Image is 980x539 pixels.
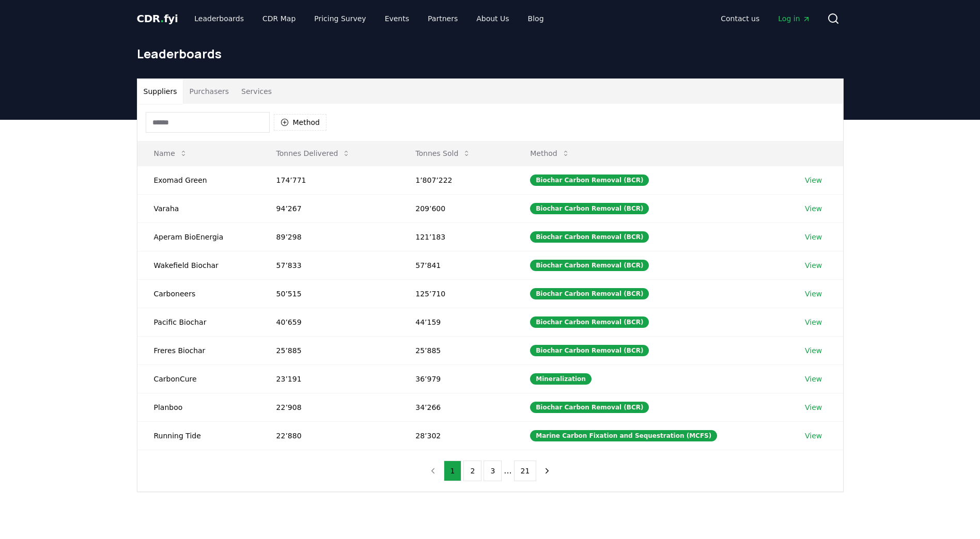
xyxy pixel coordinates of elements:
[444,461,462,481] button: 1
[268,143,359,164] button: Tonnes Delivered
[530,345,649,356] div: Biochar Carbon Removal (BCR)
[137,393,260,421] td: Planboo
[504,465,511,477] li: ...
[805,431,822,441] a: View
[530,260,649,271] div: Biochar Carbon Removal (BCR)
[399,421,514,450] td: 28’302
[514,461,537,481] button: 21
[137,166,260,194] td: Exomad Green
[530,316,649,328] div: Biochar Carbon Removal (BCR)
[805,374,822,384] a: View
[407,143,479,164] button: Tonnes Sold
[530,203,649,214] div: Biochar Carbon Removal (BCR)
[805,232,822,242] a: View
[137,279,260,308] td: Carboneers
[260,393,399,421] td: 22’908
[399,364,514,393] td: 36’979
[186,9,252,28] a: Leaderboards
[712,9,818,28] nav: Main
[805,260,822,271] a: View
[419,9,466,28] a: Partners
[520,9,552,28] a: Blog
[137,12,178,25] span: CDR fyi
[137,364,260,393] td: CarbonCure
[399,279,514,308] td: 125’710
[805,289,822,299] a: View
[260,336,399,364] td: 25’885
[463,461,481,481] button: 2
[183,79,235,104] button: Purchasers
[254,9,304,28] a: CDR Map
[260,279,399,308] td: 50’515
[805,345,822,356] a: View
[522,143,578,164] button: Method
[712,9,768,28] a: Contact us
[260,223,399,251] td: 89’298
[260,421,399,450] td: 22’880
[260,364,399,393] td: 23’191
[160,12,164,25] span: .
[399,223,514,251] td: 121’183
[137,79,183,104] button: Suppliers
[260,308,399,336] td: 40’659
[530,288,649,299] div: Biochar Carbon Removal (BCR)
[530,402,649,413] div: Biochar Carbon Removal (BCR)
[377,9,417,28] a: Events
[770,9,818,28] a: Log in
[146,143,196,164] button: Name
[137,251,260,279] td: Wakefield Biochar
[530,373,592,385] div: Mineralization
[530,231,649,243] div: Biochar Carbon Removal (BCR)
[306,9,374,28] a: Pricing Survey
[530,430,717,441] div: Marine Carbon Fixation and Sequestration (MCFS)
[530,175,649,186] div: Biochar Carbon Removal (BCR)
[399,336,514,364] td: 25’885
[399,251,514,279] td: 57’841
[137,336,260,364] td: Freres Biochar
[137,308,260,336] td: Pacific Biochar
[805,402,822,413] a: View
[137,223,260,251] td: Aperam BioEnergia
[399,308,514,336] td: 44’159
[468,9,517,28] a: About Us
[805,203,822,214] a: View
[484,461,502,481] button: 3
[399,393,514,421] td: 34’266
[137,11,178,26] a: CDR.fyi
[274,114,327,131] button: Method
[399,166,514,194] td: 1’807’222
[260,166,399,194] td: 174’771
[137,45,844,62] h1: Leaderboards
[186,9,552,28] nav: Main
[538,461,556,481] button: next page
[778,13,810,24] span: Log in
[805,317,822,327] a: View
[399,194,514,223] td: 209’600
[260,251,399,279] td: 57’833
[235,79,278,104] button: Services
[805,175,822,185] a: View
[260,194,399,223] td: 94’267
[137,194,260,223] td: Varaha
[137,421,260,450] td: Running Tide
